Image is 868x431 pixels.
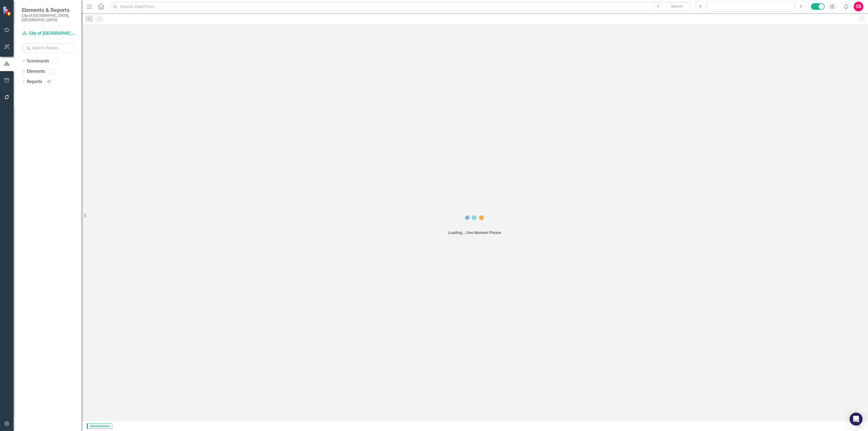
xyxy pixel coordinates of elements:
[22,7,76,13] span: Elements & Reports
[663,3,690,10] button: Search
[22,13,76,22] small: City of [GEOGRAPHIC_DATA], [GEOGRAPHIC_DATA]
[671,4,683,8] span: Search
[87,423,112,429] span: Administrator
[854,2,863,11] button: CS
[27,79,42,85] a: Reports
[3,6,12,16] img: ClearPoint Strategy
[850,413,863,426] div: Open Intercom Messenger
[110,2,692,11] input: Search ClearPoint...
[45,80,53,84] div: 47
[27,58,49,64] a: Scorecards
[22,30,76,37] a: City of [GEOGRAPHIC_DATA]
[448,230,501,235] div: Loading... One Moment Please
[22,43,76,53] input: Search Below...
[27,68,45,75] a: Elements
